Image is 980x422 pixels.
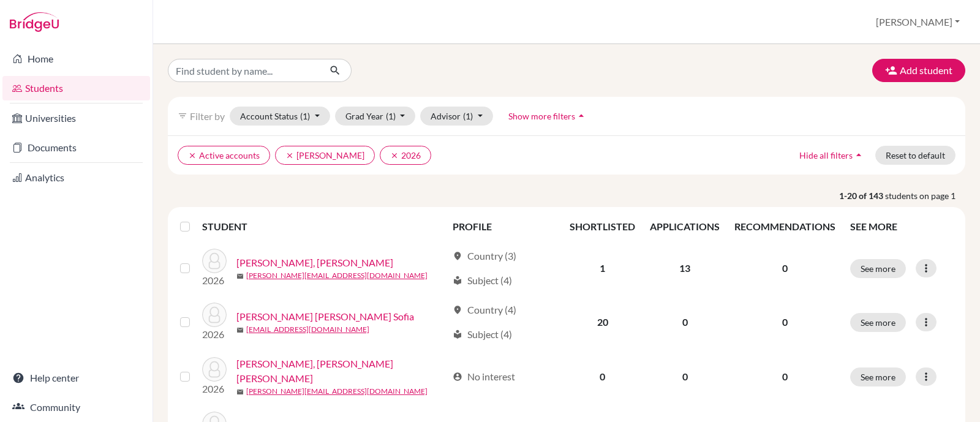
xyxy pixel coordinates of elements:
[246,386,428,397] a: [PERSON_NAME][EMAIL_ADDRESS][DOMAIN_NAME]
[562,295,643,349] td: 20
[275,146,375,165] button: clear[PERSON_NAME]
[575,110,587,122] i: arrow_drop_up
[386,111,396,121] span: (1)
[453,330,462,339] span: local_library
[390,151,399,160] i: clear
[853,149,865,161] i: arrow_drop_up
[498,107,598,126] button: Show more filtersarrow_drop_up
[875,146,956,165] button: Reset to default
[789,146,875,165] button: Hide all filtersarrow_drop_up
[2,395,150,420] a: Community
[188,151,197,160] i: clear
[246,270,428,281] a: [PERSON_NAME][EMAIL_ADDRESS][DOMAIN_NAME]
[236,255,393,270] a: [PERSON_NAME], [PERSON_NAME]
[562,241,643,295] td: 1
[380,146,431,165] button: clear2026
[799,150,853,160] span: Hide all filters
[246,324,369,335] a: [EMAIL_ADDRESS][DOMAIN_NAME]
[850,313,906,332] button: See more
[190,110,225,122] span: Filter by
[453,369,515,384] div: No interest
[335,107,416,126] button: Grad Year(1)
[643,241,727,295] td: 13
[2,135,150,160] a: Documents
[445,212,562,241] th: PROFILE
[202,212,445,241] th: STUDENT
[236,356,447,386] a: [PERSON_NAME], [PERSON_NAME] [PERSON_NAME]
[453,249,516,263] div: Country (3)
[453,372,462,382] span: account_circle
[236,388,244,396] span: mail
[2,165,150,190] a: Analytics
[727,212,843,241] th: RECOMMENDATIONS
[643,295,727,349] td: 0
[508,111,575,121] span: Show more filters
[285,151,294,160] i: clear
[202,273,227,288] p: 2026
[643,212,727,241] th: APPLICATIONS
[2,76,150,100] a: Students
[885,189,965,202] span: students on page 1
[236,273,244,280] span: mail
[178,146,270,165] button: clearActive accounts
[453,303,516,317] div: Country (4)
[2,47,150,71] a: Home
[420,107,493,126] button: Advisor(1)
[734,369,835,384] p: 0
[178,111,187,121] i: filter_list
[202,382,227,396] p: 2026
[872,59,965,82] button: Add student
[870,10,965,34] button: [PERSON_NAME]
[453,276,462,285] span: local_library
[843,212,960,241] th: SEE MORE
[202,327,227,342] p: 2026
[562,212,643,241] th: SHORTLISTED
[734,261,835,276] p: 0
[453,273,512,288] div: Subject (4)
[839,189,885,202] strong: 1-20 of 143
[168,59,320,82] input: Find student by name...
[202,303,227,327] img: Aliaga Villacres, Ligia Sofia
[453,305,462,315] span: location_on
[10,12,59,32] img: Bridge-U
[463,111,473,121] span: (1)
[236,309,414,324] a: [PERSON_NAME] [PERSON_NAME] Sofia
[230,107,330,126] button: Account Status(1)
[453,251,462,261] span: location_on
[643,349,727,404] td: 0
[734,315,835,330] p: 0
[2,366,150,390] a: Help center
[850,367,906,386] button: See more
[202,357,227,382] img: Allen Vera, Isabella Nicole
[236,326,244,334] span: mail
[300,111,310,121] span: (1)
[562,349,643,404] td: 0
[453,327,512,342] div: Subject (4)
[2,106,150,130] a: Universities
[202,249,227,273] img: Alarcon Andrade, Jose Gabriel
[850,259,906,278] button: See more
